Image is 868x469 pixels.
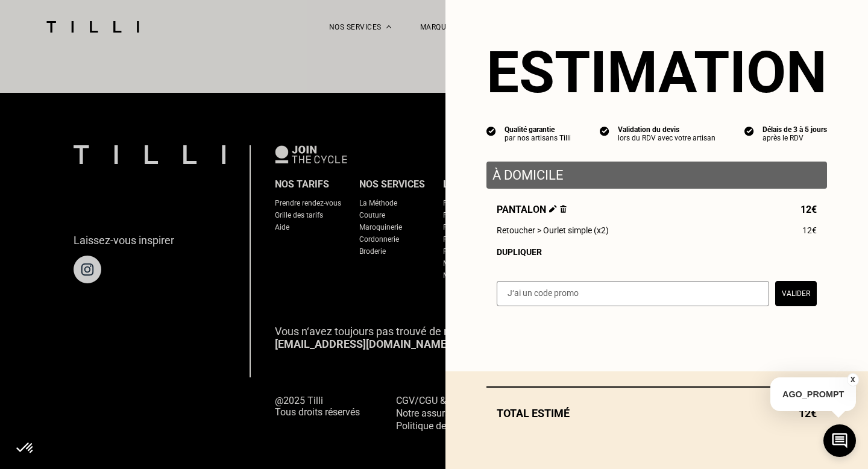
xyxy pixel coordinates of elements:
[497,225,609,235] span: Retoucher > Ourlet simple (x2)
[775,281,817,306] button: Valider
[505,134,571,142] div: par nos artisans Tilli
[486,39,827,106] section: Estimation
[763,134,827,142] div: après le RDV
[618,125,715,134] div: Validation du devis
[800,204,817,215] span: 12€
[486,407,827,420] div: Total estimé
[497,247,817,257] div: Dupliquer
[549,205,557,213] img: Éditer
[505,125,571,134] div: Qualité garantie
[802,225,817,235] span: 12€
[744,125,754,136] img: icon list info
[847,373,859,386] button: X
[618,134,715,142] div: lors du RDV avec votre artisan
[770,377,856,411] p: AGO_PROMPT
[497,204,567,215] span: Pantalon
[763,125,827,134] div: Délais de 3 à 5 jours
[492,168,821,183] p: À domicile
[497,281,769,306] input: J‘ai un code promo
[486,125,496,136] img: icon list info
[560,205,567,213] img: Supprimer
[600,125,609,136] img: icon list info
